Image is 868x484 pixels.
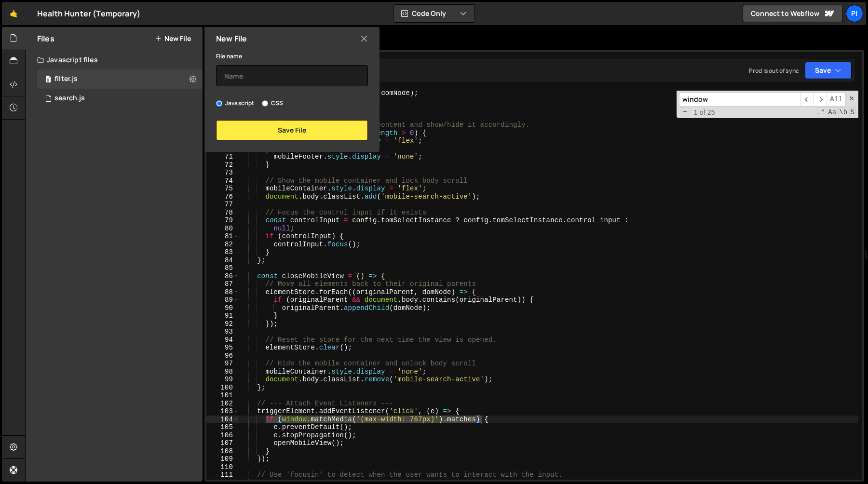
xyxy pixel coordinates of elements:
[206,439,239,447] div: 107
[206,185,239,193] div: 75
[743,5,843,22] a: Connect to Webflow
[206,264,239,272] div: 85
[206,169,239,177] div: 73
[206,336,239,344] div: 94
[37,89,203,108] div: 16494/45041.js
[206,447,239,456] div: 108
[206,391,239,400] div: 101
[37,69,203,89] div: 16494/44708.js
[206,407,239,416] div: 103
[216,100,222,107] input: Javascript
[206,161,239,169] div: 72
[45,76,51,84] span: 0
[206,288,239,296] div: 88
[206,216,239,225] div: 79
[262,100,268,107] input: CSS
[54,94,85,103] div: search.js
[206,177,239,185] div: 74
[206,201,239,209] div: 77
[216,98,255,108] label: Javascript
[679,93,800,107] input: Search for
[206,153,239,161] div: 71
[206,304,239,312] div: 90
[690,108,719,117] span: 1 of 25
[54,75,78,83] div: filter.js
[216,65,368,86] input: Name
[749,67,799,75] div: Prod is out of sync
[206,431,239,440] div: 106
[206,384,239,392] div: 100
[827,93,846,107] span: Alt-Enter
[206,320,239,328] div: 92
[846,5,863,22] a: Pi
[2,2,26,25] a: 🤙
[206,352,239,360] div: 96
[155,35,191,42] button: New File
[206,328,239,336] div: 93
[827,108,837,117] span: CaseSensitive Search
[206,193,239,201] div: 76
[849,108,855,117] span: Search In Selection
[216,52,242,61] label: File name
[393,5,475,22] button: Code Only
[816,108,826,117] span: RegExp Search
[206,344,239,352] div: 95
[206,360,239,368] div: 97
[206,471,239,479] div: 111
[680,108,690,117] span: Toggle Replace mode
[805,62,852,79] button: Save
[206,400,239,408] div: 102
[216,120,368,140] button: Save File
[206,368,239,376] div: 98
[206,241,239,249] div: 82
[206,463,239,471] div: 110
[206,280,239,288] div: 87
[838,108,848,117] span: Whole Word Search
[262,98,283,108] label: CSS
[206,209,239,217] div: 78
[37,33,54,44] h2: Files
[206,312,239,320] div: 91
[206,423,239,431] div: 105
[206,296,239,304] div: 89
[37,8,140,19] div: Health Hunter (Temporary)
[206,225,239,233] div: 80
[26,50,203,69] div: Javascript files
[206,248,239,256] div: 83
[206,232,239,241] div: 81
[206,455,239,463] div: 109
[216,33,247,44] h2: New File
[206,416,239,424] div: 104
[206,256,239,265] div: 84
[206,376,239,384] div: 99
[814,93,827,107] span: ​
[800,93,814,107] span: ​
[206,272,239,281] div: 86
